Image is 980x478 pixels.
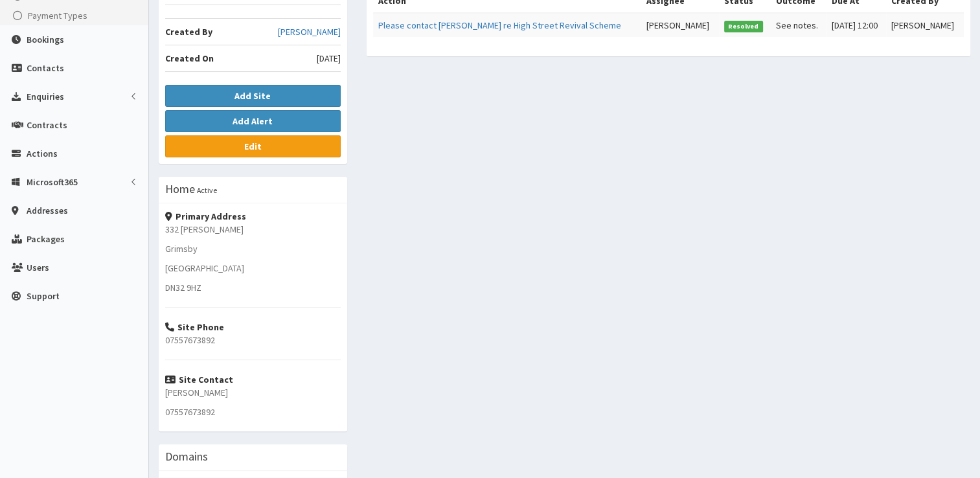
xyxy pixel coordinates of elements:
[27,34,64,45] span: Bookings
[165,262,341,275] p: [GEOGRAPHIC_DATA]
[165,405,341,418] p: 07557673892
[27,119,67,131] span: Contracts
[3,6,148,25] a: Payment Types
[826,13,886,37] td: [DATE] 12:00
[724,21,763,32] span: Resolved
[244,141,262,152] b: Edit
[165,26,212,38] b: Created By
[378,19,621,31] a: Please contact [PERSON_NAME] re High Street Revival Scheme
[165,386,341,399] p: [PERSON_NAME]
[165,110,341,132] button: Add Alert
[27,233,65,245] span: Packages
[771,13,826,37] td: See notes.
[165,183,195,195] h3: Home
[28,10,87,21] span: Payment Types
[197,185,217,195] small: Active
[165,321,224,333] strong: Site Phone
[27,176,78,188] span: Microsoft365
[165,52,214,64] b: Created On
[641,13,719,37] td: [PERSON_NAME]
[27,205,68,216] span: Addresses
[165,281,341,294] p: DN32 9HZ
[165,223,341,236] p: 332 [PERSON_NAME]
[27,290,60,302] span: Support
[234,90,271,102] b: Add Site
[27,148,58,159] span: Actions
[165,334,341,347] p: 07557673892
[233,115,273,127] b: Add Alert
[165,211,246,222] strong: Primary Address
[317,52,341,65] span: [DATE]
[886,13,964,37] td: [PERSON_NAME]
[27,262,49,273] span: Users
[165,374,233,385] strong: Site Contact
[165,135,341,157] a: Edit
[27,91,64,102] span: Enquiries
[278,25,341,38] a: [PERSON_NAME]
[27,62,64,74] span: Contacts
[165,242,341,255] p: Grimsby
[165,451,208,462] h3: Domains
